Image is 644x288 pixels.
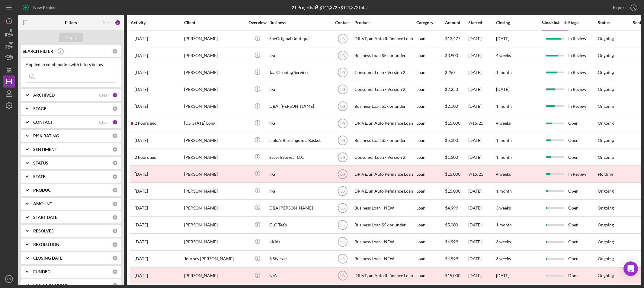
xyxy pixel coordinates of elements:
[33,229,54,233] b: RESOLVED
[445,98,468,114] div: $2,000
[468,132,495,148] div: [DATE]
[99,120,109,125] div: Clear
[445,222,458,227] span: $5,000
[269,166,330,182] div: n/a
[340,155,345,159] text: LG
[135,172,148,177] time: 2025-10-01 17:38
[568,217,597,233] div: Open
[568,82,597,98] div: In Review
[496,36,509,41] time: [DATE]
[340,104,345,109] text: LG
[135,87,148,92] time: 2025-09-17 20:54
[33,106,46,111] b: STAGE
[269,217,330,233] div: GLC Tee's
[598,172,613,177] div: Holding
[416,183,444,199] div: Loan
[340,172,345,176] text: LG
[33,174,45,179] b: STATE
[445,166,468,182] div: $15,000
[135,104,148,109] time: 2025-09-30 18:13
[568,20,597,25] div: Stage
[184,166,245,182] div: [PERSON_NAME]
[135,121,156,126] time: 2025-10-03 16:14
[496,155,512,160] time: 1 month
[269,183,330,199] div: n/a
[496,20,541,25] div: Closing
[33,120,53,125] b: CONTACT
[292,5,368,10] div: 21 Projects • $141,372 Total
[542,20,559,25] div: Checklist
[33,215,57,220] b: START DATE
[184,82,245,98] div: [PERSON_NAME]
[496,188,512,194] time: 1 month
[416,251,444,267] div: Loan
[598,104,614,109] div: Ongoing
[269,234,330,250] div: 4Kids
[184,200,245,216] div: [PERSON_NAME]
[26,62,116,67] div: Applied in combination with filters below
[33,242,59,247] b: RESOLUTION
[340,121,345,126] text: LG
[99,93,109,98] div: Clear
[246,20,269,25] div: Overview
[112,283,118,288] div: 0
[59,33,83,42] button: Apply
[331,20,354,25] div: Contact
[269,149,330,165] div: Sassy Eyewear LLC
[112,133,118,139] div: 0
[354,251,415,267] div: Business Loan - NEW
[354,48,415,64] div: Business Loan $5k or under
[115,20,121,26] div: 2
[135,36,148,41] time: 2025-07-29 19:38
[568,268,597,284] div: Done
[340,206,345,210] text: LG
[354,217,415,233] div: Business Loan $5k or under
[184,251,245,267] div: Journey [PERSON_NAME]
[33,147,57,152] b: SENTIMENT
[598,189,614,194] div: Ongoing
[184,149,245,165] div: [PERSON_NAME]
[416,82,444,98] div: Loan
[184,98,245,114] div: [PERSON_NAME]
[112,120,118,125] div: 1
[354,200,415,216] div: Business Loan - NEW
[135,256,148,261] time: 2025-09-12 17:34
[33,188,53,193] b: PRODUCT
[269,65,330,81] div: Jaa Cleaning Services
[112,160,118,166] div: 0
[112,255,118,261] div: 0
[496,70,512,75] time: 1 month
[607,2,641,14] button: Export
[135,239,148,244] time: 2025-09-26 19:14
[135,70,148,75] time: 2025-09-19 16:23
[468,149,495,165] div: [DATE]
[184,65,245,81] div: [PERSON_NAME]
[568,251,597,267] div: Open
[33,269,50,274] b: FUNDED
[416,48,444,64] div: Loan
[112,242,118,247] div: 0
[33,283,67,288] b: LATEST ACTIVITY
[468,217,495,233] div: [DATE]
[445,256,458,261] span: $4,999
[468,65,495,81] div: [DATE]
[468,166,495,182] div: 9/15/25
[269,115,330,131] div: n/a
[496,222,512,227] time: 1 month
[468,20,495,25] div: Started
[112,201,118,206] div: 0
[340,37,345,41] text: LG
[135,155,156,160] time: 2025-10-03 15:49
[568,31,597,47] div: In Review
[33,161,48,165] b: STATUS
[269,268,330,284] div: N/A
[354,31,415,47] div: DRIVE, an Auto Refinance Loan
[416,268,444,284] div: Loan
[598,53,614,58] div: Ongoing
[354,268,415,284] div: DRIVE, an Auto Refinance Loan
[269,31,330,47] div: SheOriginal Boutique
[496,120,511,126] time: 4 weeks
[445,87,458,92] span: $2,250
[131,20,184,25] div: Activity
[112,174,118,179] div: 0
